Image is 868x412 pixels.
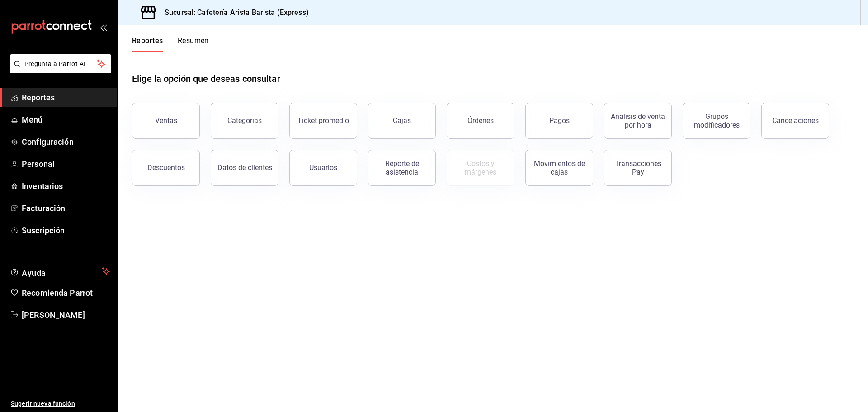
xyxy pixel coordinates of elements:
div: Ventas [155,116,177,125]
button: Pagos [525,103,593,139]
div: Usuarios [309,163,337,172]
button: Transacciones Pay [604,150,672,186]
span: Personal [22,158,110,170]
div: Ticket promedio [297,116,349,125]
div: Grupos modificadores [689,112,745,129]
div: Cajas [393,116,411,125]
h3: Sucursal: Cafetería Arista Barista (Express) [157,7,309,18]
button: Descuentos [132,150,200,186]
div: Categorías [227,116,262,125]
button: Reportes [132,36,163,52]
div: Datos de clientes [217,163,272,172]
button: Órdenes [447,103,514,139]
a: Pregunta a Parrot AI [6,66,111,75]
div: Pagos [549,116,570,125]
div: Reporte de asistencia [374,159,430,176]
span: Menú [22,114,110,126]
button: Grupos modificadores [683,103,750,139]
button: Datos de clientes [211,150,278,186]
span: Reportes [22,91,110,104]
button: Ticket promedio [289,103,357,139]
span: Recomienda Parrot [22,287,110,299]
div: navigation tabs [132,36,209,52]
button: Análisis de venta por hora [604,103,672,139]
span: Pregunta a Parrot AI [24,59,97,69]
div: Costos y márgenes [453,159,509,176]
button: Cajas [368,103,436,139]
span: Ayuda [22,266,98,277]
button: Ventas [132,103,200,139]
h1: Elige la opción que deseas consultar [132,72,280,85]
button: Resumen [178,36,209,52]
div: Movimientos de cajas [531,159,587,176]
div: Cancelaciones [772,116,819,125]
span: Inventarios [22,180,110,192]
div: Transacciones Pay [610,159,666,176]
span: Suscripción [22,224,110,237]
button: Reporte de asistencia [368,150,436,186]
span: Facturación [22,202,110,214]
button: Pregunta a Parrot AI [10,54,111,73]
button: Cancelaciones [761,103,829,139]
button: Usuarios [289,150,357,186]
div: Descuentos [147,163,185,172]
div: Análisis de venta por hora [610,112,666,129]
span: [PERSON_NAME] [22,309,110,321]
div: Órdenes [467,116,494,125]
span: Sugerir nueva función [11,399,110,408]
span: Configuración [22,136,110,148]
button: open_drawer_menu [99,24,107,31]
button: Contrata inventarios para ver este reporte [447,150,514,186]
button: Movimientos de cajas [525,150,593,186]
button: Categorías [211,103,278,139]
